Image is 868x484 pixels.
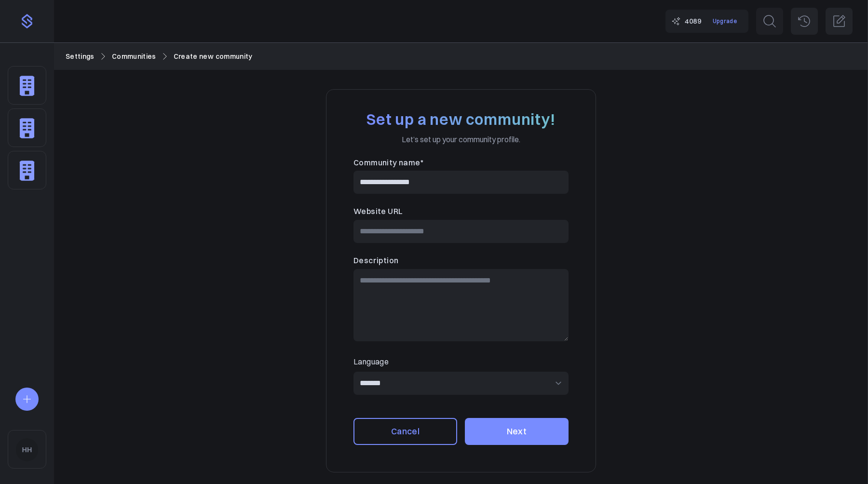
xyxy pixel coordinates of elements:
[366,109,555,131] h2: Set up a new community!
[16,117,38,140] img: default_company-f8efef40e46bb5c9bec7e5250ec8e346ba998c542c8e948b41fbc52213a8e794.png
[685,16,701,27] span: 4089
[174,51,253,62] a: Create new community
[353,418,457,445] a: Cancel
[707,13,743,28] a: Upgrade
[66,51,95,62] a: Settings
[353,205,569,218] label: Website URL
[19,13,35,29] img: purple-logo-18f04229334c5639164ff563510a1dba46e1211543e89c7069427642f6c28bac.png
[16,74,38,97] img: default_company-f8efef40e46bb5c9bec7e5250ec8e346ba998c542c8e948b41fbc52213a8e794.png
[353,356,569,368] label: Language
[353,255,569,267] label: Description
[16,438,38,461] img: HH
[353,157,569,169] label: Community name*
[16,159,38,182] img: default_company-f8efef40e46bb5c9bec7e5250ec8e346ba998c542c8e948b41fbc52213a8e794.png
[112,51,156,62] a: Communities
[402,134,520,145] p: Let’s set up your community profile.
[465,418,569,445] button: Next
[66,51,856,62] nav: Breadcrumb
